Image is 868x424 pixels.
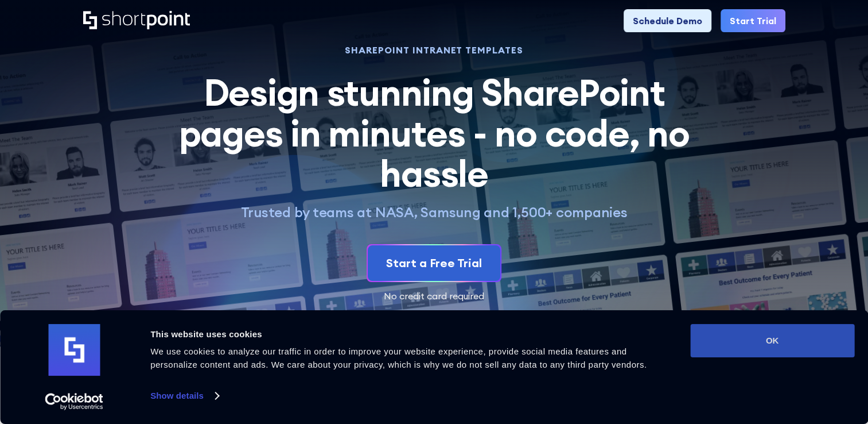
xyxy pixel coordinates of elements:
[368,245,500,281] a: Start a Free Trial
[166,203,703,221] p: Trusted by teams at NASA, Samsung and 1,500+ companies
[150,387,218,404] a: Show details
[166,46,703,54] h1: SHAREPOINT INTRANET TEMPLATES
[150,346,647,369] span: We use cookies to analyze our traffic in order to improve your website experience, provide social...
[721,9,785,32] a: Start Trial
[83,11,190,30] a: Home
[150,327,664,341] div: This website uses cookies
[48,324,100,376] img: logo
[386,255,482,272] div: Start a Free Trial
[624,9,711,32] a: Schedule Demo
[662,291,868,424] iframe: Chat Widget
[83,291,785,300] div: No credit card required
[166,72,703,194] h2: Design stunning SharePoint pages in minutes - no code, no hassle
[690,324,854,357] button: OK
[24,393,124,410] a: Usercentrics Cookiebot - opens in a new window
